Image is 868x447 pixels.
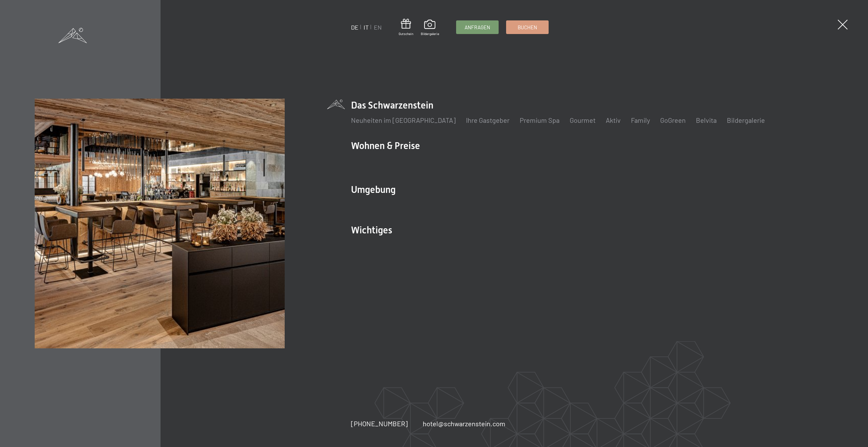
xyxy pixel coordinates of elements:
[364,23,369,31] a: IT
[518,24,537,31] span: Buchen
[727,116,765,124] a: Bildergalerie
[506,21,548,34] a: Buchen
[570,116,596,124] a: Gourmet
[351,23,358,31] a: DE
[35,99,285,349] img: Wellnesshotel Südtirol SCHWARZENSTEIN - Wellnessurlaub in den Alpen, Wandern und Wellness
[421,31,439,36] span: Bildergalerie
[631,116,650,124] a: Family
[456,21,498,34] a: Anfragen
[374,23,382,31] a: EN
[520,116,560,124] a: Premium Spa
[660,116,686,124] a: GoGreen
[351,419,408,428] a: [PHONE_NUMBER]
[351,419,408,428] span: [PHONE_NUMBER]
[696,116,717,124] a: Belvita
[606,116,621,124] a: Aktiv
[399,19,413,36] a: Gutschein
[466,116,510,124] a: Ihre Gastgeber
[421,20,439,36] a: Bildergalerie
[465,24,490,31] span: Anfragen
[351,116,456,124] a: Neuheiten im [GEOGRAPHIC_DATA]
[423,419,505,428] a: hotel@schwarzenstein.com
[399,31,413,36] span: Gutschein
